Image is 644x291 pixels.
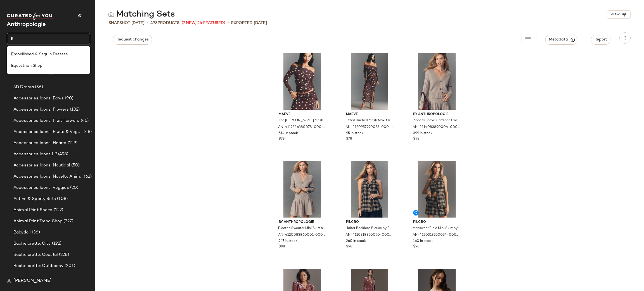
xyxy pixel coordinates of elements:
[610,12,620,17] span: View
[279,239,297,244] span: 247 in stock
[346,137,352,142] span: $78
[346,239,366,244] span: 260 in stock
[13,151,57,158] span: Accessories Icons LP
[13,173,83,180] span: Accessories Icons: Novelty Animal
[108,20,145,26] span: Snapshot [DATE]
[274,161,330,218] img: 4120083860001_023_b
[31,229,40,236] span: (36)
[549,37,574,42] span: Metadata
[7,279,11,283] img: svg%3e
[62,218,73,225] span: (227)
[346,131,363,136] span: 95 in stock
[346,244,352,249] span: $98
[69,106,80,113] span: (132)
[346,112,393,117] span: Maeve
[279,137,285,142] span: $78
[13,129,82,135] span: Accessories Icons: Fruits & Veggies
[108,9,175,20] div: Matching Sets
[594,37,607,42] span: Report
[82,129,92,135] span: (48)
[413,239,433,244] span: 160 in stock
[413,112,460,117] span: By Anthropologie
[150,21,158,25] span: 498
[409,53,465,110] img: 4114083890004_898_b
[13,252,58,258] span: Bachelorette: Coastal
[279,112,326,117] span: Maeve
[13,207,53,213] span: Animal Print Shoes
[13,274,52,280] span: Bachelorette Party
[413,125,460,130] span: AN-4114083890004-000-898
[116,37,149,42] span: Request changes
[345,125,393,130] span: AN-4120957990053-000-564
[413,137,419,142] span: $98
[279,131,298,136] span: 514 in stock
[13,229,31,236] span: Babydoll
[545,35,577,45] button: Metadata
[13,185,69,191] span: Accessories Icons: Veggies
[346,220,393,225] span: Pilcro
[67,140,78,146] span: (129)
[278,125,325,130] span: AN-4112346380078-000-022
[413,244,419,249] span: $98
[13,218,62,225] span: Animal Print Trend Shop
[413,131,432,136] span: 399 in stock
[13,118,80,124] span: Accessories Icons: Fruit Forward
[150,20,179,26] div: Products
[13,278,52,284] span: [PERSON_NAME]
[14,51,68,57] span: mbellished & Sequin Dresses
[34,84,43,90] span: (56)
[147,20,148,26] span: •
[13,162,70,169] span: Accessories Icons: Nautical
[13,95,64,102] span: Accessories Icons: Bows
[345,118,393,123] span: Fitted Ruched Mesh Maxi Skirt by Maeve in Brown, Women's, Size: XS, Polyester/Viscose/Elastane at...
[342,53,398,110] img: 4120957990053_564_b
[278,226,325,231] span: Pleated Sweater Mini Skirt by Anthropologie in Beige, Women's, Size: Large, Polyester/Acrylic/Ela...
[51,240,62,247] span: (192)
[13,263,63,269] span: Bachelorette: Outdoorsy
[70,162,80,169] span: (50)
[108,12,114,17] img: svg%3e
[13,106,69,113] span: Accessories Icons: Flowers
[113,35,152,45] button: Request changes
[13,84,34,90] span: 3D Drama
[14,63,42,69] span: questrian Shop
[56,196,68,202] span: (108)
[274,53,330,110] img: 4112346380078_022_b
[63,263,75,269] span: (201)
[342,161,398,218] img: 4110318350090_580_b
[591,35,610,45] button: Report
[231,20,267,26] p: Exported [DATE]
[11,51,14,57] b: E
[279,244,285,249] span: $98
[53,207,63,213] span: (122)
[69,185,79,191] span: (20)
[64,95,74,102] span: (90)
[607,10,631,19] button: View
[345,226,393,231] span: Halter Backless Blouse by Pilcro in Black, Women's, Size: XL, Polyester/Viscose/Elastane at Anthr...
[409,161,465,218] img: 4120318350034_580_b
[13,140,67,146] span: Accessories Icons: Hearts
[7,22,46,28] span: Current Company Name
[80,118,89,124] span: (46)
[279,220,326,225] span: By Anthropologie
[83,173,92,180] span: (61)
[345,233,393,238] span: AN-4110318350090-000-580
[413,226,460,231] span: Menswear Plaid Mini Skirt by Pilcro in Black, Women's, Size: 2XS, Polyester/Rayon/Elastane at Ant...
[11,63,14,69] b: E
[182,20,225,26] span: (7 New, 26 Featured)
[13,196,56,202] span: Active & Sporty Sets
[413,118,460,123] span: Ribbed Sleeve Cardigan Sweater by Anthropologie in Beige, Women's, Size: XS, Polyester/Acrylic/El...
[413,220,460,225] span: Pilcro
[13,240,51,247] span: Bachelorette: City
[228,20,229,26] span: •
[52,274,63,280] span: (174)
[413,233,460,238] span: AN-4120318350034-000-580
[278,118,325,123] span: The [PERSON_NAME] Mesh Off-Shoulder Top by [PERSON_NAME] in Brown, Women's, Size: 2XS, Polyamide/...
[278,233,325,238] span: AN-4120083860001-000-023
[57,151,68,158] span: (498)
[58,252,69,258] span: (228)
[7,13,54,20] img: cfy_white_logo.C9jOOHJF.svg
